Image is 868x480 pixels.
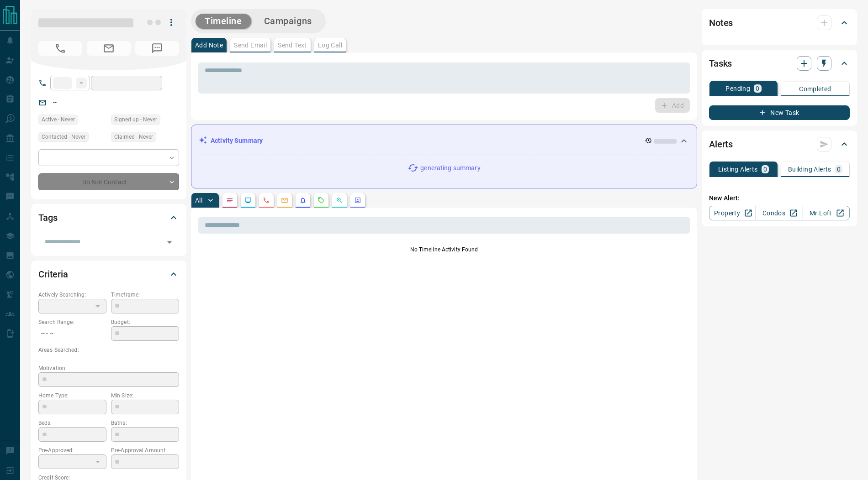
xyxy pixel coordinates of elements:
p: Beds: [38,419,106,427]
a: Mr.Loft [803,206,850,220]
span: No Email [87,41,131,56]
svg: Emails [281,197,288,204]
span: Signed up - Never [114,115,157,124]
svg: Opportunities [336,197,343,204]
a: -- [53,99,57,106]
div: Activity Summary [199,132,689,149]
svg: Calls [263,197,270,204]
svg: Requests [318,197,325,204]
div: Tasks [709,52,850,74]
svg: Lead Browsing Activity [244,197,252,204]
button: Open [163,236,176,249]
p: Pre-Approved: [38,446,106,454]
svg: Notes [226,197,233,204]
div: Alerts [709,133,850,155]
p: Baths: [111,419,179,427]
button: Campaigns [255,14,321,29]
span: Claimed - Never [114,132,153,141]
p: New Alert: [709,193,850,203]
p: -- - -- [38,326,106,341]
p: Min Size: [111,391,179,400]
p: generating summary [420,163,480,173]
h2: Alerts [709,137,733,151]
p: Listing Alerts [718,166,758,172]
p: Add Note [195,42,223,48]
p: 0 [756,85,759,92]
p: Areas Searched: [38,346,179,354]
p: Actively Searching: [38,291,106,299]
h2: Criteria [38,267,68,282]
p: Motivation: [38,364,179,372]
p: Pre-Approval Amount: [111,446,179,454]
div: Do Not Contact [38,173,179,190]
h2: Tasks [709,56,732,71]
p: Activity Summary [211,136,263,146]
p: No Timeline Activity Found [198,245,690,254]
a: Property [709,206,756,220]
h2: Tags [38,210,57,225]
p: 0 [837,166,841,172]
span: No Number [38,41,82,56]
p: Budget: [111,318,179,326]
div: Criteria [38,263,179,285]
p: Search Range: [38,318,106,326]
p: Timeframe: [111,291,179,299]
div: Notes [709,12,850,34]
a: Condos [756,206,803,220]
span: Contacted - Never [42,132,85,141]
p: Home Type: [38,391,106,400]
div: Tags [38,207,179,229]
p: Completed [799,86,831,92]
svg: Agent Actions [354,197,361,204]
p: 0 [763,166,767,172]
p: All [195,197,202,203]
p: Building Alerts [788,166,831,172]
p: Pending [725,85,750,92]
button: Timeline [196,14,251,29]
button: New Task [709,105,850,120]
svg: Listing Alerts [299,197,307,204]
span: Active - Never [42,115,75,124]
h2: Notes [709,16,733,30]
span: No Number [135,41,179,56]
